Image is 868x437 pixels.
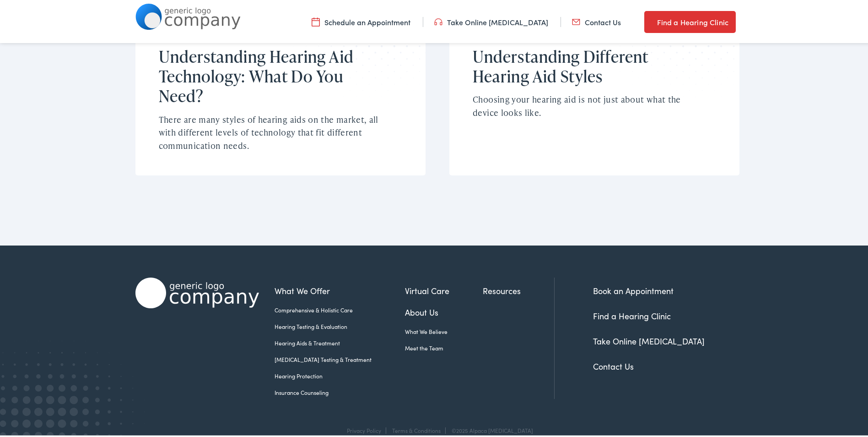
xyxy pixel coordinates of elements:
[275,354,405,362] a: [MEDICAL_DATA] Testing & Treatment
[275,370,405,378] a: Hearing Protection
[473,91,705,118] p: Choosing your hearing aid is not just about what the device looks like.
[473,45,705,84] h2: Understanding Different Hearing Aid Styles
[593,359,634,370] a: Contact Us
[593,308,671,320] a: Find a Hearing Clinic
[572,15,580,25] img: utility icon
[275,321,405,329] a: Hearing Testing & Evaluation
[572,15,621,25] a: Contact Us
[135,276,259,306] img: Alpaca Audiology
[644,15,652,26] img: utility icon
[159,111,391,151] p: There are many styles of hearing aids on the market, all with different levels of technology that...
[312,15,320,25] img: utility icon
[447,426,533,432] div: ©2025 Alpaca [MEDICAL_DATA]
[405,326,483,334] a: What We Believe
[405,283,483,295] a: Virtual Care
[405,304,483,317] a: About Us
[275,337,405,345] a: Hearing Aids & Treatment
[434,15,442,25] img: utility icon
[159,45,391,104] h2: Understanding Hearing Aid Technology: What Do You Need?
[593,333,705,345] a: Take Online [MEDICAL_DATA]
[347,425,381,432] a: Privacy Policy
[434,15,548,25] a: Take Online [MEDICAL_DATA]
[644,9,736,31] a: Find a Hearing Clinic
[275,283,405,295] a: What We Offer
[593,283,674,295] a: Book an Appointment
[483,283,554,295] a: Resources
[275,304,405,312] a: Comprehensive & Holistic Care
[275,387,405,395] a: Insurance Counseling
[392,425,441,432] a: Terms & Conditions
[312,15,410,25] a: Schedule an Appointment
[405,342,483,350] a: Meet the Team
